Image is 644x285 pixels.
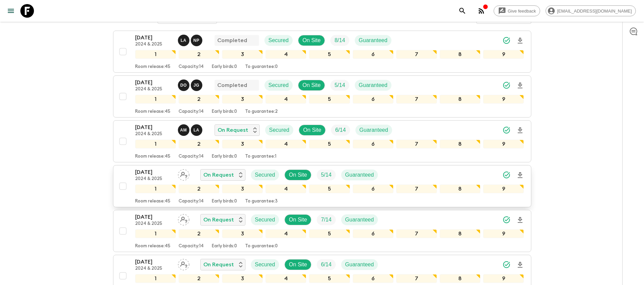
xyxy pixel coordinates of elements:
[396,274,437,283] div: 7
[222,140,263,148] div: 3
[4,4,18,18] button: menu
[396,184,437,193] div: 7
[345,216,374,224] p: Guaranteed
[504,8,540,14] span: Give feedback
[113,120,531,162] button: [DATE]2024 & 2025Alex Manzaba - Mainland, Luis Altamirano - GalapagosOn RequestSecuredOn SiteTrip...
[255,216,275,224] p: Secured
[502,36,511,44] svg: Synced Successfully
[309,95,350,104] div: 5
[113,75,531,118] button: [DATE]2024 & 2025David Ortiz, John GarateCompletedSecuredOn SiteTrip FillGuaranteed123456789Room ...
[135,87,172,92] p: 2024 & 2025
[178,82,204,87] span: David Ortiz, John Garate
[502,81,511,89] svg: Synced Successfully
[264,35,293,46] div: Secured
[178,124,204,136] button: AMLA
[334,36,345,44] p: 8 / 14
[135,221,172,227] p: 2024 & 2025
[353,274,393,283] div: 6
[502,171,511,179] svg: Synced Successfully
[309,229,350,238] div: 5
[135,244,170,249] p: Room release: 45
[502,126,511,134] svg: Synced Successfully
[178,37,204,42] span: Luis Altamirano - Galapagos, Natalia Pesantes - Mainland
[345,171,374,179] p: Guaranteed
[265,274,306,283] div: 4
[440,184,480,193] div: 8
[180,127,187,133] p: A M
[265,125,294,136] div: Secured
[179,64,204,70] p: Capacity: 14
[298,80,325,91] div: On Site
[194,127,199,133] p: L A
[245,64,278,70] p: To guarantee: 0
[135,34,172,42] p: [DATE]
[353,50,393,59] div: 6
[135,168,172,176] p: [DATE]
[309,140,350,148] div: 5
[203,216,234,224] p: On Request
[218,126,248,134] p: On Request
[299,125,326,136] div: On Site
[212,109,237,114] p: Early birds: 0
[396,95,437,104] div: 7
[135,213,172,221] p: [DATE]
[135,64,170,70] p: Room release: 45
[483,274,524,283] div: 9
[179,50,219,59] div: 2
[321,261,331,269] p: 6 / 14
[179,109,204,114] p: Capacity: 14
[516,216,524,224] svg: Download Onboarding
[135,78,172,87] p: [DATE]
[245,154,276,159] p: To guarantee: 1
[135,229,176,238] div: 1
[179,244,204,249] p: Capacity: 14
[516,126,524,135] svg: Download Onboarding
[494,5,540,16] a: Give feedback
[251,259,279,270] div: Secured
[284,214,311,225] div: On Site
[353,95,393,104] div: 6
[212,199,237,204] p: Early birds: 0
[516,261,524,269] svg: Download Onboarding
[396,50,437,59] div: 7
[135,123,172,131] p: [DATE]
[303,126,321,134] p: On Site
[265,184,306,193] div: 4
[330,35,349,46] div: Trip Fill
[335,126,346,134] p: 6 / 14
[135,42,172,47] p: 2024 & 2025
[483,95,524,104] div: 9
[217,81,247,89] p: Completed
[502,216,511,224] svg: Synced Successfully
[359,81,388,89] p: Guaranteed
[245,199,278,204] p: To guarantee: 3
[212,244,237,249] p: Early birds: 0
[135,258,172,266] p: [DATE]
[245,109,278,114] p: To guarantee: 2
[284,259,311,270] div: On Site
[135,131,172,137] p: 2024 & 2025
[289,261,307,269] p: On Site
[317,214,335,225] div: Trip Fill
[516,82,524,90] svg: Download Onboarding
[353,184,393,193] div: 6
[309,50,350,59] div: 5
[113,31,531,73] button: [DATE]2024 & 2025Luis Altamirano - Galapagos, Natalia Pesantes - MainlandCompletedSecuredOn SiteT...
[396,229,437,238] div: 7
[265,95,306,104] div: 4
[251,170,279,180] div: Secured
[251,214,279,225] div: Secured
[222,184,263,193] div: 3
[179,199,204,204] p: Capacity: 14
[179,140,219,148] div: 2
[440,274,480,283] div: 8
[321,216,331,224] p: 7 / 14
[309,184,350,193] div: 5
[179,274,219,283] div: 2
[222,95,263,104] div: 3
[302,81,320,89] p: On Site
[309,274,350,283] div: 5
[483,140,524,148] div: 9
[330,80,349,91] div: Trip Fill
[396,140,437,148] div: 7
